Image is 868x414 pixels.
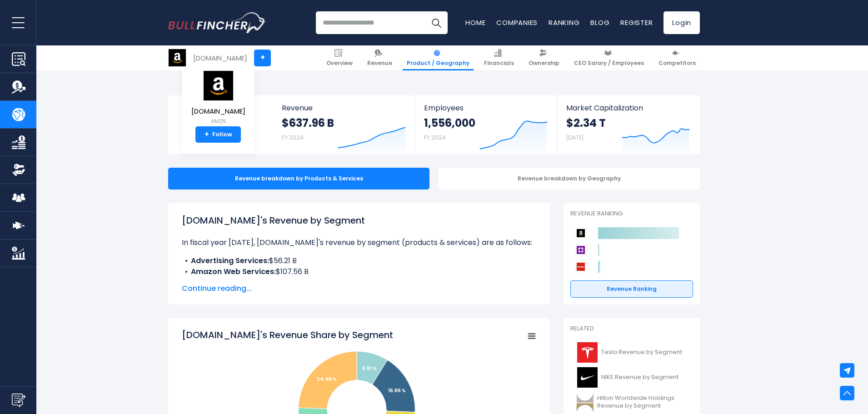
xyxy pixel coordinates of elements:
img: AMZN logo [202,70,234,101]
a: Tesla Revenue by Segment [570,340,693,365]
small: [DATE] [566,134,584,141]
span: Continue reading... [182,283,536,294]
img: AMZN logo [169,49,186,66]
button: Search [425,11,448,34]
a: Ownership [524,45,564,70]
p: In fiscal year [DATE], [DOMAIN_NAME]'s revenue by segment (products & services) are as follows: [182,237,536,248]
tspan: [DOMAIN_NAME]'s Revenue Share by Segment [182,329,393,341]
small: FY 2024 [424,134,446,141]
a: Employees 1,556,000 FY 2024 [415,95,556,154]
a: Login [663,11,700,34]
div: Revenue breakdown by Products & Services [168,168,429,190]
b: Advertising Services: [191,255,269,266]
a: Revenue $637.96 B FY 2024 [273,95,415,154]
a: Revenue Ranking [570,280,693,298]
a: Product / Geography [403,45,474,70]
span: Financials [484,60,514,67]
span: [DOMAIN_NAME] [191,108,245,115]
strong: $637.96 B [282,116,334,130]
span: Overview [326,60,353,67]
img: HLT logo [576,392,594,413]
a: Market Capitalization $2.34 T [DATE] [557,95,699,154]
p: Related [570,325,693,333]
span: Market Capitalization [566,104,690,112]
a: NIKE Revenue by Segment [570,365,693,390]
img: Ownership [12,163,25,177]
a: Competitors [654,45,700,70]
a: Companies [496,18,538,27]
a: Blog [590,18,609,27]
strong: + [205,130,209,139]
tspan: 16.86 % [388,387,406,394]
img: Amazon.com competitors logo [575,227,587,239]
a: Home [465,18,485,27]
tspan: 8.81 % [362,365,377,372]
span: Revenue [282,104,406,112]
a: Revenue [363,45,396,70]
b: Amazon Web Services: [191,266,276,277]
div: Revenue breakdown by Geography [439,168,700,190]
span: Ownership [529,60,559,67]
span: Revenue [367,60,392,67]
span: Competitors [658,60,696,67]
img: Bullfincher logo [168,12,266,33]
span: Hilton Worldwide Holdings Revenue by Segment [597,394,688,410]
li: $56.21 B [182,255,536,266]
small: AMZN [191,117,245,125]
div: [DOMAIN_NAME] [193,53,247,63]
img: AutoZone competitors logo [575,261,587,273]
strong: 1,556,000 [424,116,475,130]
img: TSLA logo [576,342,599,363]
small: FY 2024 [282,134,304,141]
span: Tesla Revenue by Segment [601,349,682,356]
a: Register [620,18,653,27]
span: NIKE Revenue by Segment [601,374,678,381]
a: + [254,50,271,66]
span: Employees [424,104,547,112]
a: [DOMAIN_NAME] AMZN [191,70,246,127]
a: Overview [322,45,357,70]
p: Revenue Ranking [570,210,693,218]
a: Go to homepage [168,12,266,33]
li: $107.56 B [182,266,536,277]
img: NKE logo [576,367,599,388]
strong: $2.34 T [566,116,606,130]
span: Product / Geography [407,60,469,67]
a: CEO Salary / Employees [570,45,648,70]
a: Ranking [549,18,579,27]
h1: [DOMAIN_NAME]'s Revenue by Segment [182,214,536,227]
tspan: 24.48 % [317,376,337,383]
span: CEO Salary / Employees [574,60,644,67]
a: Financials [480,45,518,70]
a: +Follow [195,126,241,143]
img: Wayfair competitors logo [575,244,587,256]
